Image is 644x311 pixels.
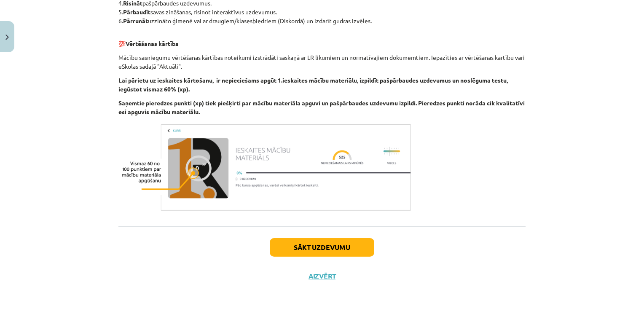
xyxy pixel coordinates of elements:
b: Pārrunāt [123,17,148,24]
button: Sākt uzdevumu [270,238,374,257]
img: icon-close-lesson-0947bae3869378f0d4975bcd49f059093ad1ed9edebbc8119c70593378902aed.svg [5,35,9,40]
b: Vērtēšanas kārtība [126,40,179,47]
b: Lai pārietu uz ieskaites kārtošanu, ir nepieciešams apgūt 1.ieskaites mācību materiālu, izpildīt ... [118,76,508,93]
button: Aizvērt [306,272,338,280]
p: 💯 [118,30,526,48]
p: Mācību sasniegumu vērtēšanas kārtības noteikumi izstrādāti saskaņā ar LR likumiem un normatīvajie... [118,53,526,71]
b: Saņemtie pieredzes punkti (xp) tiek piešķirti par mācību materiāla apguvi un pašpārbaudes uzdevum... [118,99,525,115]
b: Pārbaudīt [123,8,150,16]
